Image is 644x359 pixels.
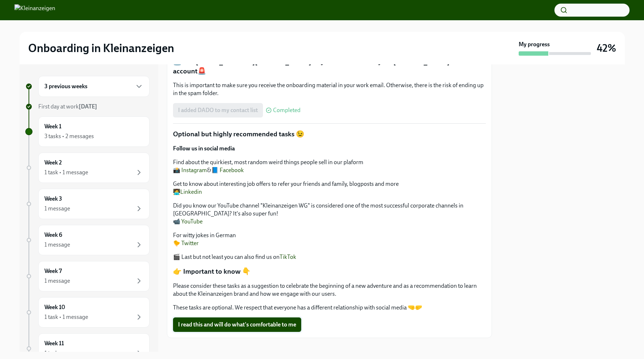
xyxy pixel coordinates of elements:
a: 📘 Facebook [211,167,244,174]
div: 3 tasks • 2 messages [44,132,94,140]
h6: Week 2 [44,159,62,167]
div: 1 task • 1 message [44,313,88,321]
a: Week 31 message [25,189,150,219]
p: 🚨Add [EMAIL_ADDRESS][DOMAIN_NAME] to your contact list in your [DOMAIN_NAME] Gmail account🚨 [173,57,486,76]
a: 🧑‍💻Linkedin [173,188,202,195]
h6: Week 1 [44,123,61,131]
h6: Week 3 [44,195,62,203]
div: 1 task • 1 message [44,168,88,176]
p: Please consider these tasks as a suggestion to celebrate the beginning of a new adventure and as ... [173,282,486,298]
h2: Onboarding in Kleinanzeigen [28,41,174,55]
a: 📹 YouTube [173,218,203,225]
p: Did you know our YouTube channel "Kleinanzeigen WG" is considered one of the most successful corp... [173,202,486,226]
a: Week 71 message [25,261,150,291]
p: This is important to make sure you receive the onboarding material in your work email. Otherwise,... [173,81,486,97]
a: First day at work[DATE] [25,103,150,111]
strong: Follow us in social media [173,145,235,152]
a: Week 61 message [25,225,150,255]
h6: Week 6 [44,231,62,239]
h6: 3 previous weeks [44,82,87,90]
h6: Week 10 [44,303,65,311]
strong: My progress [519,40,550,48]
p: Optional but highly recommended tasks 😉 [173,129,486,139]
div: 1 message [44,241,70,249]
div: 1 message [44,205,70,213]
a: Week 101 task • 1 message [25,297,150,328]
strong: [DATE] [79,103,97,110]
span: I read this and will do what's comfortable to me [178,321,296,328]
a: Week 21 task • 1 message [25,153,150,183]
span: First day at work [38,103,97,110]
div: 1 message [44,277,70,285]
a: 📸 Instagram [173,167,207,174]
span: Completed [273,107,301,113]
p: These tasks are optional. We respect that everyone has a different relationship with social media 🤜🤛 [173,304,486,312]
p: Find about the quirkiest, most random weird things people sell in our plaform & [173,158,486,174]
h3: 42% [597,42,616,55]
p: For witty jokes in German [173,231,486,247]
img: Kleinanzeigen [14,4,55,16]
p: 👉 Important to know 👇 [173,267,486,276]
p: 🎬 Last but not least you can also find us on [173,253,486,261]
p: Get to know about interesting job offers to refer your friends and family, blogposts and more [173,180,486,196]
h6: Week 7 [44,267,62,275]
a: TikTok [280,253,296,260]
h6: Week 11 [44,339,64,347]
button: I read this and will do what's comfortable to me [173,317,301,332]
a: Week 13 tasks • 2 messages [25,116,150,147]
div: 1 task [44,349,58,357]
div: 3 previous weeks [38,76,150,97]
a: 🐤 Twitter [173,240,199,247]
